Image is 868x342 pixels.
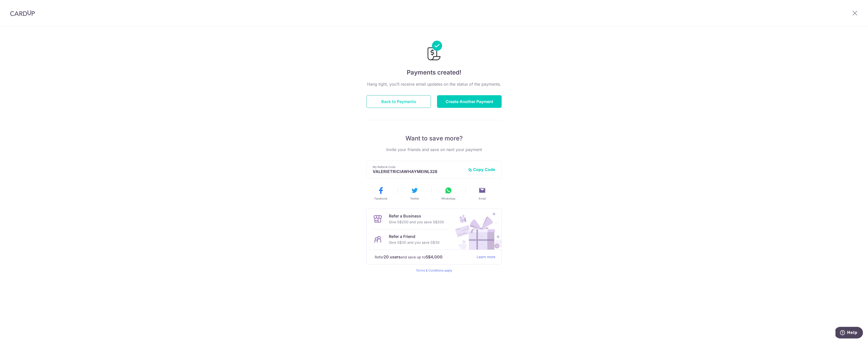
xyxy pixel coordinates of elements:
[373,165,464,169] p: My Referral Code
[366,95,431,108] button: Back to Payments
[373,169,464,174] p: VALERIETRICIAWHAYMEINL328
[433,186,463,201] button: WhatsApp
[389,213,444,219] p: Refer a Business
[416,268,452,272] a: Terms & Conditions apply
[468,167,495,172] button: Copy Code
[450,209,501,250] img: Refer
[375,254,473,260] p: Refer and save up to
[835,327,863,339] iframe: Opens a widget where you can find more information
[374,197,387,201] span: Facebook
[477,254,495,260] a: Learn more
[389,219,444,225] p: Give S$200 and you save S$200
[384,254,401,260] strong: 20 users
[10,10,35,16] img: CardUp
[467,186,497,201] button: Email
[366,81,502,87] p: Hang tight, you’ll receive email updates on the status of the payments.
[437,95,502,108] button: Create Another Payment
[366,68,502,77] h4: Payments created!
[441,197,455,201] span: WhatsApp
[410,197,419,201] span: Twitter
[400,186,429,201] button: Twitter
[389,233,440,239] p: Refer a Friend
[479,197,486,201] span: Email
[366,186,396,201] button: Facebook
[389,239,440,246] p: Give S$30 and you save S$30
[425,254,443,260] strong: S$4,000
[366,146,502,153] p: Invite your friends and save on next your payment
[426,41,442,62] img: Payments
[366,134,502,142] p: Want to save more?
